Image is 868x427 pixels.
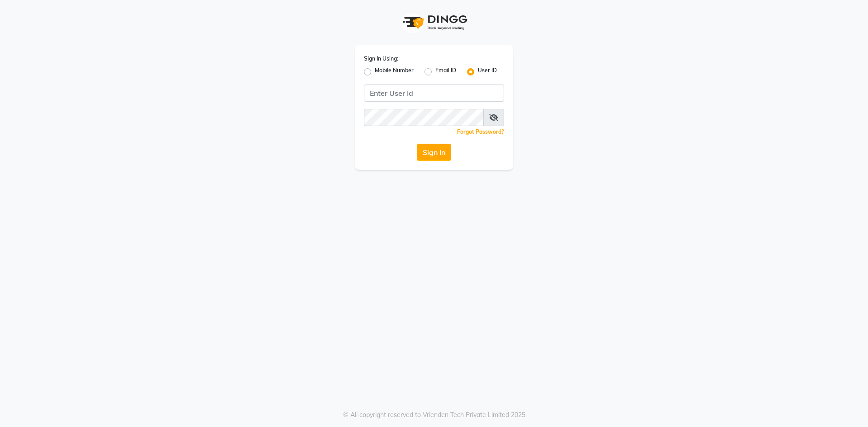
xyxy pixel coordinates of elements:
input: Username [364,109,484,126]
input: Username [364,84,504,102]
label: User ID [478,66,497,77]
a: Forgot Password? [457,128,504,135]
button: Sign In [417,144,451,161]
label: Mobile Number [375,66,414,77]
img: logo1.svg [398,9,470,36]
label: Sign In Using: [364,55,398,63]
label: Email ID [435,66,456,77]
